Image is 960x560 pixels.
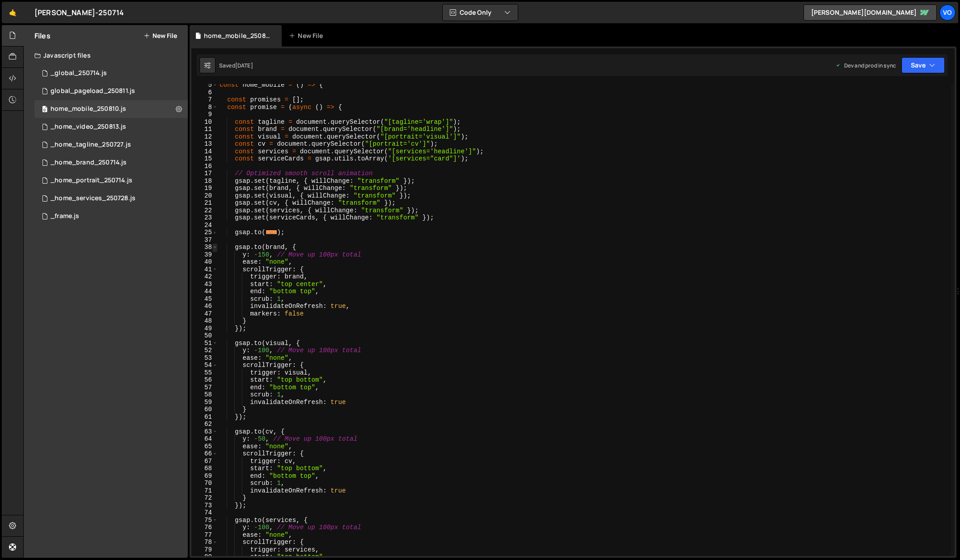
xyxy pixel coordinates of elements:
[191,111,218,118] div: 9
[191,517,218,524] div: 75
[191,251,218,259] div: 39
[51,123,126,131] div: _home_video_250813.js
[191,369,218,377] div: 55
[191,185,218,192] div: 19
[235,62,253,69] div: [DATE]
[191,258,218,266] div: 40
[51,87,135,95] div: global_pageload_250811.js
[34,118,188,136] div: 16046/44839.js
[34,64,188,82] div: 16046/42989.js
[34,154,188,172] div: 16046/42990.js
[191,104,218,111] div: 8
[191,163,218,170] div: 16
[24,46,188,64] div: Javascript files
[191,391,218,399] div: 58
[191,362,218,369] div: 54
[191,487,218,495] div: 71
[191,281,218,288] div: 43
[191,332,218,340] div: 50
[835,62,896,69] div: Dev and prod in sync
[443,4,518,21] button: Code Only
[51,177,132,185] div: _home_portrait_250714.js
[191,465,218,472] div: 68
[266,230,277,235] span: ...
[204,31,271,40] div: home_mobile_250810.js
[191,148,218,156] div: 14
[42,106,47,114] span: 0
[191,214,218,222] div: 23
[191,502,218,509] div: 73
[191,229,218,236] div: 25
[51,69,107,77] div: _global_250714.js
[191,494,218,502] div: 72
[191,413,218,421] div: 61
[51,159,127,167] div: _home_brand_250714.js
[191,384,218,392] div: 57
[191,133,218,141] div: 12
[51,194,135,202] div: _home_services_250728.js
[901,57,945,73] button: Save
[191,539,218,546] div: 78
[191,458,218,465] div: 67
[191,236,218,244] div: 37
[191,524,218,531] div: 76
[191,118,218,126] div: 10
[191,295,218,303] div: 45
[191,310,218,318] div: 47
[51,212,79,220] div: _frame.js
[34,189,188,207] div: 16046/43842.js
[191,450,218,458] div: 66
[191,244,218,251] div: 38
[191,170,218,177] div: 17
[289,31,326,40] div: New File
[939,4,956,21] a: vo
[191,207,218,215] div: 22
[51,141,131,149] div: _home_tagline_250727.js
[191,89,218,97] div: 6
[191,546,218,554] div: 79
[191,421,218,428] div: 62
[191,428,218,436] div: 63
[34,207,188,225] div: 16046/42994.js
[191,443,218,451] div: 65
[191,472,218,480] div: 69
[191,435,218,443] div: 64
[191,288,218,295] div: 44
[191,266,218,274] div: 41
[191,406,218,413] div: 60
[191,347,218,354] div: 52
[191,480,218,487] div: 70
[191,81,218,89] div: 5
[34,82,188,100] div: 16046/44643.js
[191,340,218,347] div: 51
[34,136,188,154] div: 16046/43815.js
[191,325,218,333] div: 49
[191,509,218,517] div: 74
[191,303,218,310] div: 46
[191,155,218,163] div: 15
[191,399,218,406] div: 59
[191,317,218,325] div: 48
[191,126,218,133] div: 11
[2,2,24,23] a: 🤙
[191,273,218,281] div: 42
[34,100,188,118] div: 16046/44621.js
[191,177,218,185] div: 18
[51,105,126,113] div: home_mobile_250810.js
[219,62,253,69] div: Saved
[191,192,218,200] div: 20
[191,199,218,207] div: 21
[144,32,177,39] button: New File
[191,376,218,384] div: 56
[34,7,124,18] div: [PERSON_NAME]-250714
[34,172,188,189] div: 16046/42992.js
[191,96,218,104] div: 7
[804,4,937,21] a: [PERSON_NAME][DOMAIN_NAME]
[191,531,218,539] div: 77
[191,354,218,362] div: 53
[191,222,218,229] div: 24
[191,140,218,148] div: 13
[34,31,51,41] h2: Files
